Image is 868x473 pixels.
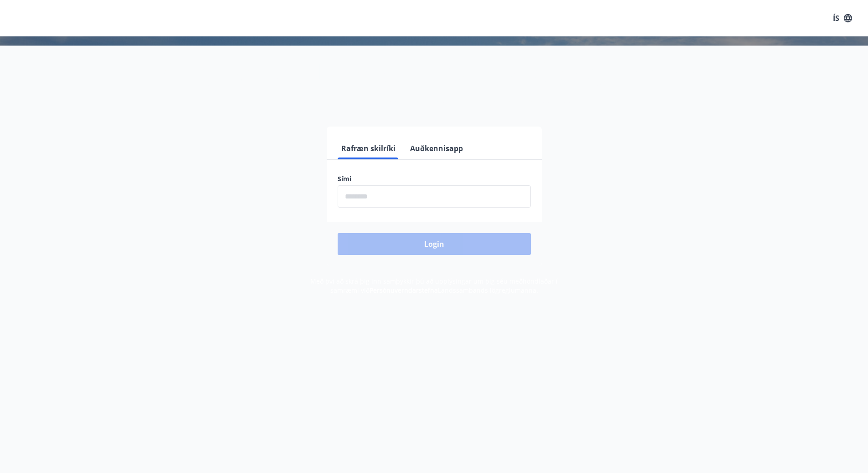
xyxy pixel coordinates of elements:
span: Með því að skrá þig inn samþykkir þú að upplýsingar um þig séu meðhöndlaðar í samræmi við Landssa... [310,277,558,295]
h1: Félagavefur, Landssambands lögreglumanna [117,55,751,89]
a: Persónuverndarstefna [370,286,438,295]
button: Auðkennisapp [406,137,467,159]
button: Rafræn skilríki [338,137,399,159]
button: ÍS [828,10,857,26]
label: Sími [338,174,531,183]
span: Vinsamlegast skráðu þig inn með rafrænum skilríkjum eða Auðkennisappi. [291,97,577,108]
